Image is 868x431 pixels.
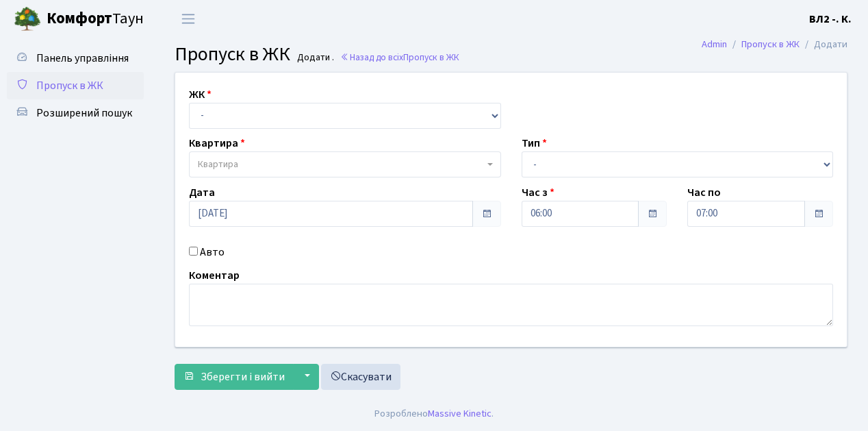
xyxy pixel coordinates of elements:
[14,5,41,33] img: logo.png
[522,135,547,151] label: Тип
[175,364,294,390] button: Зберегти і вийти
[36,78,103,93] span: Пропуск в ЖК
[809,12,852,27] b: ВЛ2 -. К.
[47,8,112,29] b: Комфорт
[809,11,852,27] a: ВЛ2 -. К.
[7,99,144,127] a: Розширений пошук
[741,37,800,51] a: Пропуск в ЖК
[294,52,334,64] small: Додати .
[340,51,459,64] a: Назад до всіхПропуск в ЖК
[403,51,459,64] span: Пропуск в ЖК
[7,45,144,72] a: Панель управління
[36,51,129,66] span: Панель управління
[201,369,285,384] span: Зберегти і вийти
[36,106,132,121] span: Розширений пошук
[200,244,225,260] label: Авто
[198,158,238,171] span: Квартира
[171,8,205,30] button: Переключити навігацію
[702,37,727,51] a: Admin
[800,37,847,52] li: Додати
[7,72,144,99] a: Пропуск в ЖК
[428,406,492,421] a: Massive Kinetic
[47,8,144,31] span: Таун
[374,406,494,421] div: Розроблено .
[189,86,212,103] label: ЖК
[189,267,240,284] label: Коментар
[687,184,721,201] label: Час по
[681,30,868,59] nav: breadcrumb
[321,364,400,390] a: Скасувати
[189,184,215,201] label: Дата
[522,184,554,201] label: Час з
[175,40,290,68] span: Пропуск в ЖК
[189,135,245,151] label: Квартира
